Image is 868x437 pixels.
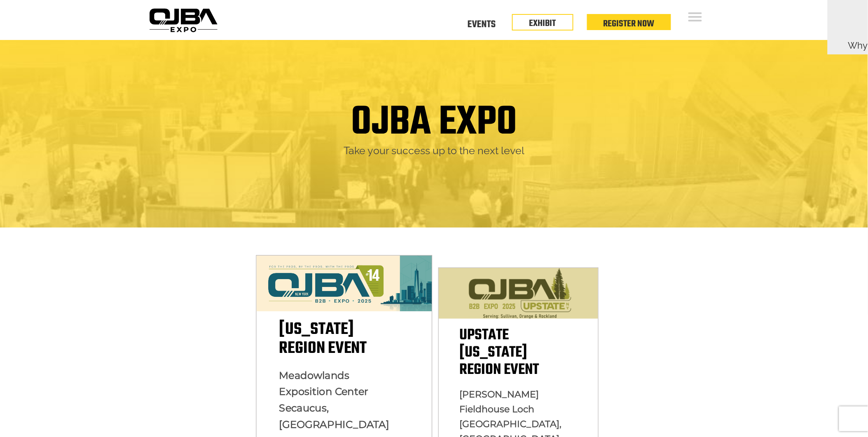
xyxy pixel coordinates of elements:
[604,17,655,31] a: Register Now
[459,324,539,382] span: Upstate [US_STATE] Region Event
[279,369,389,431] span: Meadowlands Exposition Center Secaucus, [GEOGRAPHIC_DATA]
[279,317,366,362] span: [US_STATE] Region Event
[152,144,716,157] h2: Take your success up to the next level
[529,16,556,31] a: EXHIBIT
[351,102,517,144] h1: OJBA EXPO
